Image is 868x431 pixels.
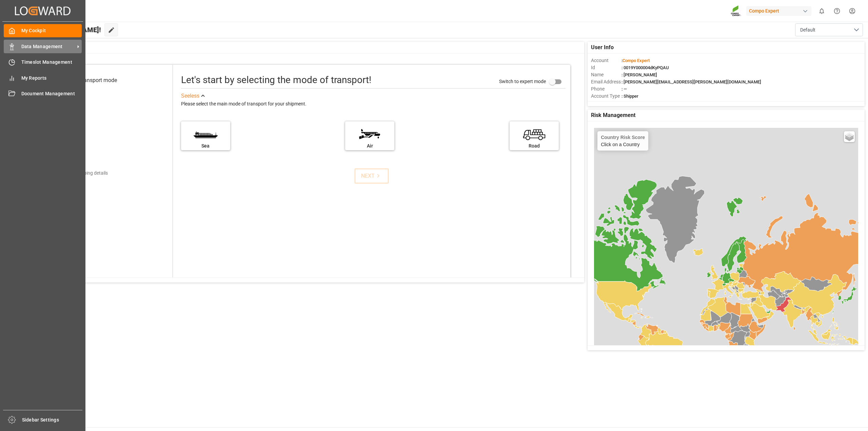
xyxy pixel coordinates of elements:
span: Default [800,26,815,34]
span: Data Management [21,43,75,50]
span: Sidebar Settings [22,416,83,424]
span: : [PERSON_NAME][EMAIL_ADDRESS][PERSON_NAME][DOMAIN_NAME] [622,79,761,84]
span: : 0019Y000004dKyPQAU [622,65,669,70]
h4: Country Risk Score [601,135,645,140]
span: User Info [591,43,614,52]
div: Air [349,142,391,150]
span: Document Management [21,90,82,97]
span: Timeslot Management [21,59,82,66]
a: Timeslot Management [4,56,82,69]
span: Name [591,71,622,78]
button: NEXT [355,169,389,183]
span: My Reports [21,75,82,82]
a: Document Management [4,87,82,100]
div: NEXT [361,172,382,180]
div: Select transport mode [64,76,117,84]
span: Account [591,57,622,64]
span: : [PERSON_NAME] [622,72,657,77]
span: : — [622,86,627,92]
span: Compo Expert [623,58,650,63]
a: My Cockpit [4,24,82,37]
div: Add shipping details [65,170,108,177]
span: Switch to expert mode [499,79,546,84]
span: Phone [591,85,622,93]
span: : [622,58,650,63]
button: Compo Expert [746,4,814,17]
span: : Shipper [622,94,638,99]
span: Risk Management [591,111,635,119]
div: Compo Expert [746,6,811,16]
img: Screenshot%202023-09-29%20at%2010.02.21.png_1712312052.png [731,5,742,17]
span: Account Type [591,93,622,100]
div: Click on a Country [601,135,645,147]
a: My Reports [4,71,82,84]
span: My Cockpit [21,27,82,34]
button: Help Center [829,3,845,19]
div: See less [181,92,199,100]
a: Layers [844,131,855,142]
span: Id [591,64,622,71]
button: open menu [795,23,863,36]
div: Sea [184,142,227,150]
div: Please select the main mode of transport for your shipment. [181,100,566,108]
span: Email Address [591,78,622,85]
button: show 0 new notifications [814,3,829,19]
div: Road [513,142,555,150]
div: Let's start by selecting the mode of transport! [181,73,371,87]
